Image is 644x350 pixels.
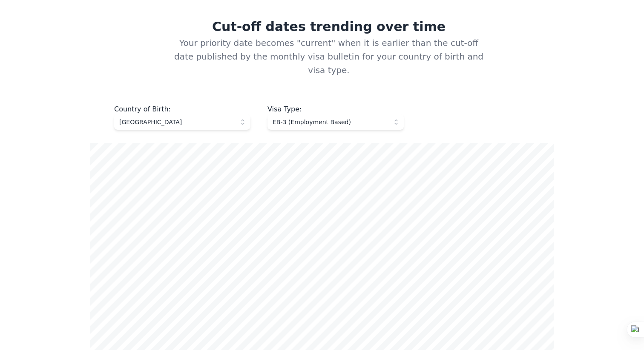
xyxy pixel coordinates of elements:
span: [GEOGRAPHIC_DATA] [119,118,233,126]
div: Visa Type : [267,104,404,114]
button: EB-3 (Employment Based) [267,114,404,130]
p: Your priority date becomes "current" when it is earlier than the cut-off date published by the mo... [158,36,486,104]
span: EB-3 (Employment Based) [273,118,387,126]
button: [GEOGRAPHIC_DATA] [114,114,250,130]
div: Country of Birth : [114,104,250,114]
